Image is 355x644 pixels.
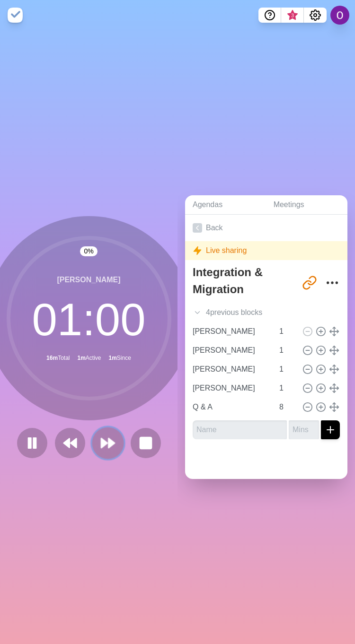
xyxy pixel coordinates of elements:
[189,379,274,398] input: Name
[189,322,274,341] input: Name
[323,273,342,292] button: More
[281,8,304,23] button: What’s new
[275,322,298,341] input: Mins
[289,420,319,439] input: Mins
[193,420,287,439] input: Name
[258,8,281,23] button: Help
[304,8,327,23] button: Settings
[266,195,347,215] a: Meetings
[185,241,347,260] div: Live sharing
[185,195,266,215] a: Agendas
[185,303,347,322] div: 4 previous block
[289,12,296,19] span: 3
[275,398,298,417] input: Mins
[189,360,274,379] input: Name
[189,398,274,417] input: Name
[8,8,23,23] img: timeblocks logo
[189,341,274,360] input: Name
[185,215,347,241] a: Back
[258,307,262,318] span: s
[275,379,298,398] input: Mins
[275,360,298,379] input: Mins
[300,273,319,292] button: Share link
[275,341,298,360] input: Mins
